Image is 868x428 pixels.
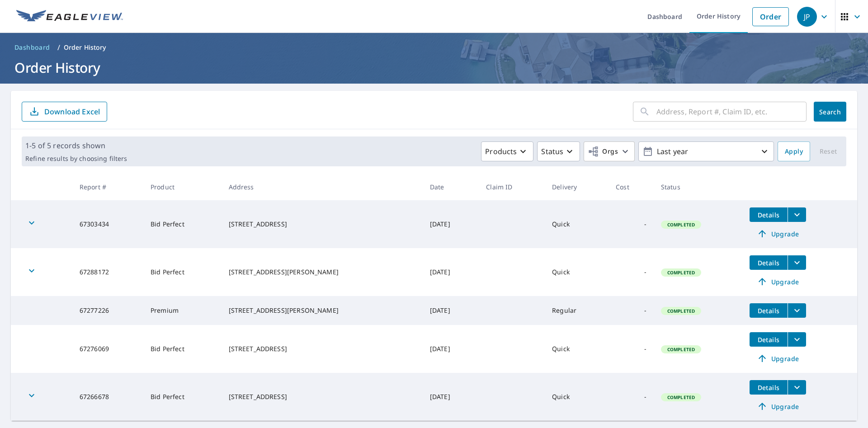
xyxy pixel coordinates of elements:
[750,332,788,347] button: detailsBtn-67276069
[584,141,635,161] button: Orgs
[423,174,479,200] th: Date
[750,207,788,222] button: detailsBtn-67303434
[752,7,789,26] a: Order
[545,325,609,373] td: Quick
[143,325,221,373] td: Bid Perfect
[229,306,415,315] div: [STREET_ADDRESS][PERSON_NAME]
[545,200,609,248] td: Quick
[229,220,415,229] div: [STREET_ADDRESS]
[662,394,700,400] span: Completed
[72,174,143,200] th: Report #
[609,248,654,296] td: -
[541,146,563,157] p: Status
[545,248,609,296] td: Quick
[72,373,143,421] td: 67266678
[423,373,479,421] td: [DATE]
[588,146,618,157] span: Orgs
[750,351,806,366] a: Upgrade
[755,353,801,364] span: Upgrade
[750,274,806,289] a: Upgrade
[14,43,50,52] span: Dashboard
[11,58,857,77] h1: Order History
[72,325,143,373] td: 67276069
[481,141,533,161] button: Products
[11,40,54,55] a: Dashboard
[143,248,221,296] td: Bid Perfect
[229,344,415,353] div: [STREET_ADDRESS]
[654,174,742,200] th: Status
[479,174,545,200] th: Claim ID
[423,325,479,373] td: [DATE]
[11,40,857,55] nav: breadcrumb
[609,200,654,248] td: -
[423,296,479,325] td: [DATE]
[662,269,700,276] span: Completed
[750,380,788,395] button: detailsBtn-67266678
[785,146,803,157] span: Apply
[25,155,127,163] p: Refine results by choosing filters
[821,108,839,116] span: Search
[143,296,221,325] td: Premium
[64,43,106,52] p: Order History
[653,144,759,160] p: Last year
[25,140,127,151] p: 1-5 of 5 records shown
[662,346,700,353] span: Completed
[44,107,100,117] p: Download Excel
[755,228,801,239] span: Upgrade
[72,248,143,296] td: 67288172
[750,399,806,414] a: Upgrade
[22,102,107,122] button: Download Excel
[72,296,143,325] td: 67277226
[778,141,810,161] button: Apply
[545,296,609,325] td: Regular
[755,259,782,267] span: Details
[788,380,806,395] button: filesDropdownBtn-67266678
[57,42,60,53] li: /
[229,268,415,277] div: [STREET_ADDRESS][PERSON_NAME]
[662,221,700,228] span: Completed
[609,296,654,325] td: -
[797,7,817,27] div: JP
[143,174,221,200] th: Product
[609,174,654,200] th: Cost
[755,306,782,315] span: Details
[545,373,609,421] td: Quick
[814,102,846,122] button: Search
[72,200,143,248] td: 67303434
[755,211,782,219] span: Details
[788,207,806,222] button: filesDropdownBtn-67303434
[755,383,782,392] span: Details
[545,174,609,200] th: Delivery
[229,392,415,401] div: [STREET_ADDRESS]
[656,99,807,124] input: Address, Report #, Claim ID, etc.
[788,303,806,318] button: filesDropdownBtn-67277226
[755,335,782,344] span: Details
[609,373,654,421] td: -
[788,255,806,270] button: filesDropdownBtn-67288172
[662,308,700,314] span: Completed
[537,141,580,161] button: Status
[755,401,801,412] span: Upgrade
[755,276,801,287] span: Upgrade
[143,373,221,421] td: Bid Perfect
[423,200,479,248] td: [DATE]
[222,174,423,200] th: Address
[423,248,479,296] td: [DATE]
[638,141,774,161] button: Last year
[750,226,806,241] a: Upgrade
[609,325,654,373] td: -
[485,146,517,157] p: Products
[750,255,788,270] button: detailsBtn-67288172
[143,200,221,248] td: Bid Perfect
[750,303,788,318] button: detailsBtn-67277226
[16,10,123,24] img: EV Logo
[788,332,806,347] button: filesDropdownBtn-67276069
